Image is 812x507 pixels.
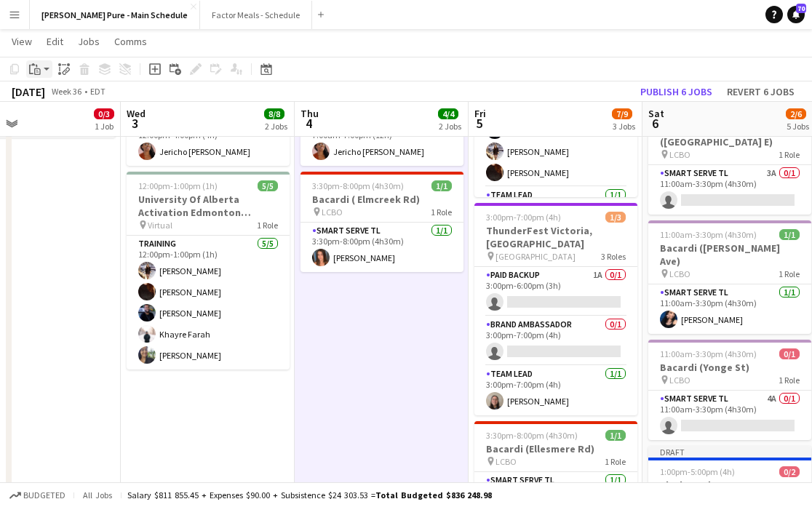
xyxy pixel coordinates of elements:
h3: Bacardi ( Elmcreek Rd) [300,193,463,206]
span: 11:00am-3:30pm (4h30m) [660,348,757,359]
span: Wed [127,107,146,120]
div: 1 Job [95,121,114,132]
span: 4/4 [438,108,458,119]
app-job-card: 12:00pm-1:00pm (1h)5/5University Of Alberta Activation Edmonton Training Virtual1 RoleTraining5/5... [127,172,290,370]
span: Sat [648,107,664,120]
span: LCBO [669,375,690,386]
span: 3 Roles [601,251,626,262]
app-card-role: Smart Serve TL1/111:00am-3:30pm (4h30m)[PERSON_NAME] [648,284,811,334]
span: Virtual [148,220,172,231]
span: 1 Role [605,456,626,467]
app-job-card: 3:00pm-7:00pm (4h)1/3ThunderFest Victoria, [GEOGRAPHIC_DATA] [GEOGRAPHIC_DATA]3 RolesPaid Backup1... [474,203,637,415]
span: 8/8 [264,108,284,119]
button: Budgeted [7,487,68,503]
span: [GEOGRAPHIC_DATA] [495,251,576,262]
h3: FlashFood APP [GEOGRAPHIC_DATA] [GEOGRAPHIC_DATA], [GEOGRAPHIC_DATA] [648,479,811,505]
button: Publish 6 jobs [634,82,718,101]
div: 2 Jobs [439,121,461,132]
span: 11:00am-3:30pm (4h30m) [660,229,757,240]
span: 0/1 [779,348,800,359]
span: Budgeted [23,490,65,500]
app-job-card: 11:00am-3:30pm (4h30m)1/1Bacardi ([PERSON_NAME] Ave) LCBO1 RoleSmart Serve TL1/111:00am-3:30pm (4... [648,220,811,334]
app-card-role: Smart Serve TL4A0/111:00am-3:30pm (4h30m) [648,391,811,440]
app-card-role: Brand Ambassador0/13:00pm-7:00pm (4h) [474,316,637,366]
div: Salary $811 855.45 + Expenses $90.00 + Subsistence $24 303.53 = [127,490,492,500]
span: 12:00pm-1:00pm (1h) [138,180,218,191]
a: Jobs [72,32,106,51]
app-card-role: Paid Backup1A0/13:00pm-6:00pm (3h) [474,267,637,316]
span: Edit [47,35,63,48]
h3: Bacardi (Yonge St) [648,361,811,374]
span: Total Budgeted $836 248.98 [375,490,492,500]
app-job-card: 11:00am-3:30pm (4h30m)0/1Bacardi ([GEOGRAPHIC_DATA] E) LCBO1 RoleSmart Serve TL3A0/111:00am-3:30p... [648,101,811,215]
app-card-role: Team Lead1/13:00pm-7:00pm (4h)[PERSON_NAME] [474,366,637,415]
div: 5 Jobs [787,121,809,132]
span: 1:00pm-5:00pm (4h) [660,466,735,477]
app-card-role: Smart Serve TL3A0/111:00am-3:30pm (4h30m) [648,165,811,215]
span: 6 [646,115,664,132]
span: LCBO [669,268,690,279]
app-job-card: 11:00am-3:30pm (4h30m)0/1Bacardi (Yonge St) LCBO1 RoleSmart Serve TL4A0/111:00am-3:30pm (4h30m) [648,340,811,440]
app-card-role: Training5/512:00pm-1:00pm (1h)[PERSON_NAME][PERSON_NAME][PERSON_NAME]Khayre Farah[PERSON_NAME] [127,236,290,370]
button: Revert 6 jobs [721,82,800,101]
span: 1 Role [257,220,278,231]
button: Factor Meals - Schedule [200,1,312,29]
app-card-role: Team Lead1/17:00am-7:00pm (12h)Jericho [PERSON_NAME] [300,116,463,166]
span: 1/1 [605,430,626,441]
div: EDT [90,86,106,97]
span: Jobs [78,35,100,48]
span: 5 [472,115,486,132]
span: 3:30pm-8:00pm (4h30m) [486,430,578,441]
div: Draft [648,446,811,458]
span: 1 Role [431,207,452,217]
span: 70 [796,4,806,13]
a: View [6,32,38,51]
span: 1 Role [779,268,800,279]
a: Edit [41,32,69,51]
h3: University Of Alberta Activation Edmonton Training [127,193,290,219]
span: Thu [300,107,319,120]
span: Comms [114,35,147,48]
div: 3 Jobs [613,121,635,132]
button: [PERSON_NAME] Pure - Main Schedule [30,1,200,29]
h3: ThunderFest Victoria, [GEOGRAPHIC_DATA] [474,224,637,250]
span: 1/1 [431,180,452,191]
span: Week 36 [48,86,84,97]
div: [DATE] [12,84,45,99]
span: View [12,35,32,48]
span: 0/3 [94,108,114,119]
span: 1/1 [779,229,800,240]
app-card-role: Brand Ambassador3/312:00pm-5:30pm (5h30m)[PERSON_NAME][PERSON_NAME][PERSON_NAME] [474,95,637,187]
app-card-role: Team Lead1/1 [474,187,637,236]
h3: Bacardi ([PERSON_NAME] Ave) [648,241,811,268]
a: 70 [787,6,805,23]
span: LCBO [669,149,690,160]
app-job-card: 3:30pm-8:00pm (4h30m)1/1Bacardi ( Elmcreek Rd) LCBO1 RoleSmart Serve TL1/13:30pm-8:00pm (4h30m)[P... [300,172,463,272]
span: 4 [298,115,319,132]
span: LCBO [322,207,343,217]
span: All jobs [80,490,115,500]
span: 1 Role [779,149,800,160]
span: 2/6 [786,108,806,119]
span: 5/5 [258,180,278,191]
h3: Bacardi (Ellesmere Rd) [474,442,637,455]
span: 1/3 [605,212,626,223]
app-card-role: Smart Serve TL1/13:30pm-8:00pm (4h30m)[PERSON_NAME] [300,223,463,272]
span: 3:30pm-8:00pm (4h30m) [312,180,404,191]
app-card-role: Team Lead1/112:00pm-4:00pm (4h)Jericho [PERSON_NAME] [127,116,290,166]
a: Comms [108,32,153,51]
span: 3:00pm-7:00pm (4h) [486,212,561,223]
span: 3 [124,115,146,132]
span: LCBO [495,456,517,467]
span: Fri [474,107,486,120]
span: 7/9 [612,108,632,119]
span: 1 Role [779,375,800,386]
span: 0/2 [779,466,800,477]
div: 2 Jobs [265,121,287,132]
